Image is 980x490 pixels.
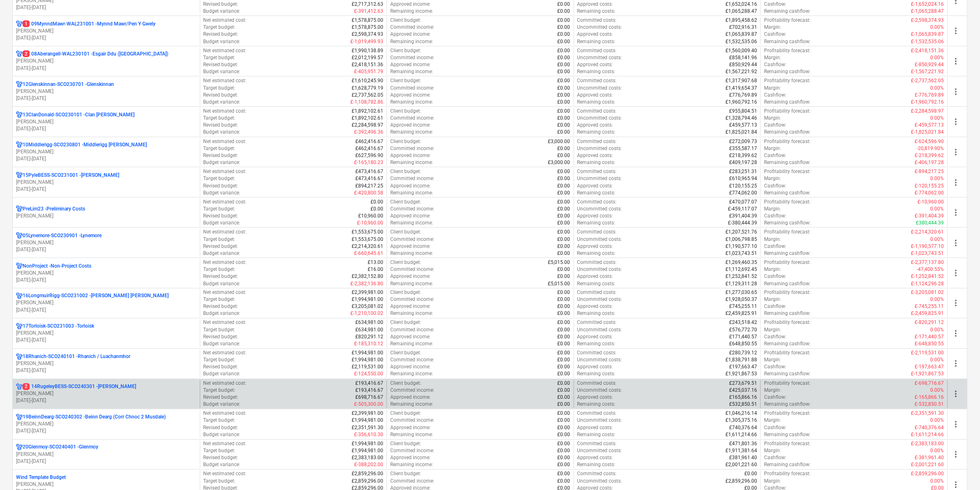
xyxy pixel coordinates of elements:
p: £409,197.28 [729,159,757,166]
p: [PERSON_NAME] [16,391,197,398]
p: Profitability forecast : [764,77,811,84]
p: £1,990,138.89 [352,47,383,54]
div: 19BeinnDearg-SCO240302 -Beinn Dearg (Corr Chnoc 2 Musdale)[PERSON_NAME][DATE]-[DATE] [16,414,197,435]
p: £0.00 [558,54,570,61]
p: £0.00 [558,77,570,84]
p: Cashflow : [764,152,786,159]
p: Net estimated cost : [204,47,247,54]
p: Approved income : [390,1,431,8]
div: Project has multi currencies enabled [16,21,23,28]
p: £858,141.96 [729,54,757,61]
p: 08Aberangell-WAL230101 - Esgair Ddu ([GEOGRAPHIC_DATA]) [23,51,168,58]
p: 16LongmuirRigg-SCO231002 - [PERSON_NAME] [PERSON_NAME] [23,293,169,300]
p: £-406,197.28 [915,159,944,166]
p: £462,416.67 [355,145,383,152]
p: NonProject - Non-Project Costs [23,263,91,270]
div: Project has multi currencies enabled [16,51,23,58]
p: Budget variance : [204,99,241,106]
p: [PERSON_NAME] [16,213,197,220]
p: Committed costs : [577,138,617,145]
p: [DATE] - [DATE] [16,186,197,193]
p: [PERSON_NAME] [16,58,197,65]
p: £0.00 [558,115,570,122]
p: £1,825,021.84 [725,129,757,136]
p: Target budget : [204,54,236,61]
p: Margin : [764,115,781,122]
p: Client budget : [390,47,421,54]
p: £-624,596.90 [915,138,944,145]
span: 2 [23,384,30,390]
p: £-1,960,792.16 [911,99,944,106]
p: 0.00% [931,54,944,61]
span: more_vert [951,26,961,36]
p: £473,416.67 [355,175,383,182]
p: £0.00 [558,38,570,45]
p: Remaining costs : [577,68,616,75]
p: -20,819.90% [917,145,944,152]
p: [DATE] - [DATE] [16,125,197,132]
p: £-218,399.62 [915,152,944,159]
p: Profitability forecast : [764,168,811,175]
p: [DATE] - [DATE] [16,337,197,344]
p: Client budget : [390,108,421,115]
p: [DATE] - [DATE] [16,155,197,162]
p: £0.00 [558,183,570,190]
p: Net estimated cost : [204,168,247,175]
p: Approved costs : [577,31,613,38]
p: £0.00 [558,108,570,115]
p: Margin : [764,175,781,182]
p: Net estimated cost : [204,108,247,115]
p: [PERSON_NAME] [16,239,197,246]
p: Approved costs : [577,92,613,99]
p: Committed costs : [577,17,617,24]
p: Revised budget : [204,183,239,190]
p: £1,560,009.40 [725,47,757,54]
p: Committed income : [390,24,434,31]
p: 20Glenmoy-SCO240401 - Glenmoy [23,444,98,451]
span: more_vert [951,147,961,157]
p: £610,965.94 [729,175,757,182]
p: Budget variance : [204,8,241,15]
span: more_vert [951,389,961,399]
p: Remaining income : [390,159,433,166]
span: more_vert [951,178,961,187]
p: 18Rhanich-SCO240101 - Rhanich / Luachanmhor [23,354,130,361]
p: £0.00 [558,145,570,152]
p: [PERSON_NAME] [16,118,197,125]
div: 208Aberangell-WAL230101 -Esgair Ddu ([GEOGRAPHIC_DATA])[PERSON_NAME][DATE]-[DATE] [16,51,197,72]
p: Approved costs : [577,1,613,8]
p: [DATE] - [DATE] [16,428,197,435]
p: [PERSON_NAME] [16,270,197,277]
div: Project has multi currencies enabled [16,232,23,239]
p: £1,892,102.61 [352,115,383,122]
p: Uncommitted costs : [577,145,622,152]
p: Budget variance : [204,159,241,166]
p: Cashflow : [764,1,786,8]
p: £-2,737,562.05 [911,77,944,84]
p: [PERSON_NAME] [16,421,197,428]
p: Budget variance : [204,68,241,75]
p: [DATE] - [DATE] [16,458,197,465]
p: £-120,155.25 [915,183,944,190]
p: £-391,412.63 [354,8,383,15]
p: £0.00 [558,168,570,175]
p: £0.00 [558,47,570,54]
p: £0.00 [558,92,570,99]
p: 10Middlerigg-SCO230801 - Middlerigg [PERSON_NAME] [23,141,147,148]
p: Uncommitted costs : [577,54,622,61]
p: Net estimated cost : [204,17,247,24]
p: [DATE] - [DATE] [16,65,197,72]
p: £0.00 [558,17,570,24]
p: £120,155.25 [729,183,757,190]
p: Remaining income : [390,8,433,15]
p: Profitability forecast : [764,108,811,115]
div: Project has multi currencies enabled [16,81,23,88]
p: £2,598,374.93 [352,31,383,38]
p: £3,000.00 [548,138,570,145]
p: Committed costs : [577,108,617,115]
p: Committed income : [390,54,434,61]
p: £-850,929.44 [915,61,944,68]
div: Project has multi currencies enabled [16,111,23,118]
p: Wind Template Budget [16,474,66,481]
p: £1,578,875.00 [352,24,383,31]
